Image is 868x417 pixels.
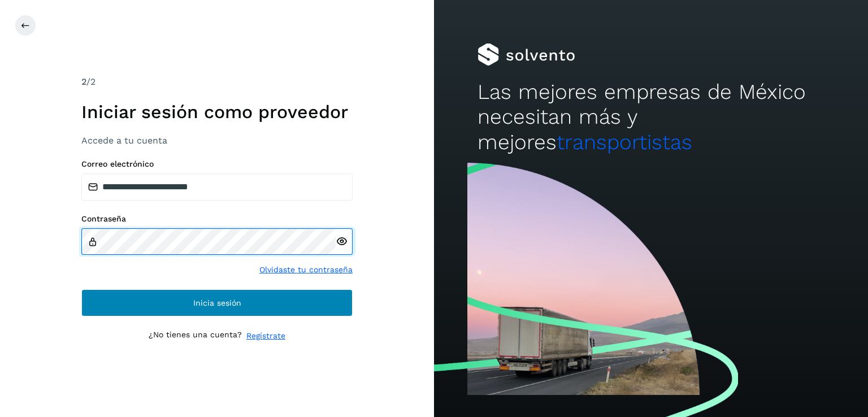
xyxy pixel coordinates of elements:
a: Regístrate [246,330,285,342]
h2: Las mejores empresas de México necesitan más y mejores [478,80,824,155]
button: Inicia sesión [81,289,353,316]
span: 2 [81,76,86,87]
span: Inicia sesión [193,299,241,307]
label: Contraseña [81,214,353,224]
p: ¿No tienes una cuenta? [149,330,242,342]
span: transportistas [557,130,692,154]
a: Olvidaste tu contraseña [259,264,353,276]
h1: Iniciar sesión como proveedor [81,101,353,123]
div: /2 [81,75,353,89]
label: Correo electrónico [81,159,353,169]
h3: Accede a tu cuenta [81,135,353,146]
